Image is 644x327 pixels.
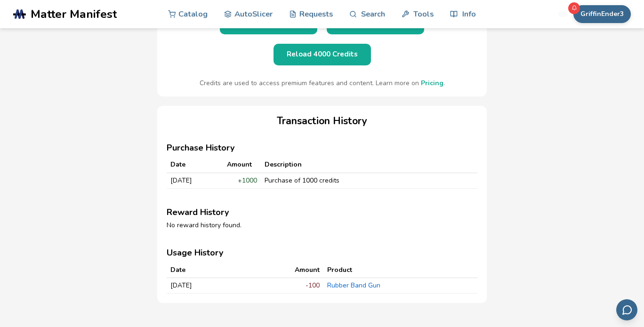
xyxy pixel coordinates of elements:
td: Purchase of 1000 credits [261,173,477,188]
td: [DATE] [167,173,223,188]
td: + 1000 [223,173,261,188]
a: Pricing [421,79,443,88]
a: Rubber Band Gun [327,281,380,290]
button: Reload 4000 Credits [274,44,371,65]
div: Credits are used to access premium features and content. Learn more on . [167,80,477,87]
th: Date [167,263,241,278]
td: -100 [241,278,323,294]
th: Amount [241,263,323,278]
h3: Purchase History [167,143,477,153]
button: GriffinEnder3 [573,5,631,23]
button: Send feedback via email [616,299,637,320]
th: Description [261,157,477,173]
span: Matter Manifest [31,8,117,21]
th: Product [323,263,477,278]
th: Amount [223,157,261,173]
td: [DATE] [167,278,241,294]
h3: Reward History [167,207,477,217]
th: Date [167,157,223,173]
p: No reward history found. [167,222,477,229]
h3: Usage History [167,248,477,258]
h2: Transaction History [167,115,477,127]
